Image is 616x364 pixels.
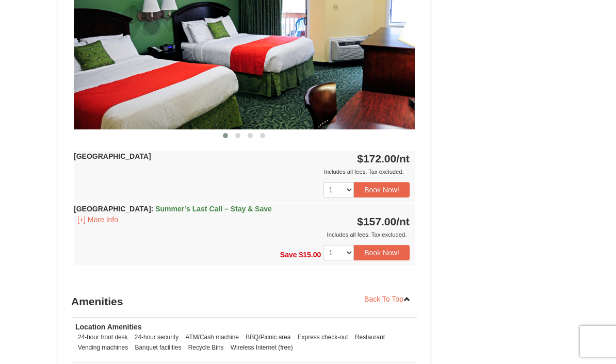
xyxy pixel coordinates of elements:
li: Wireless Internet (free) [228,342,296,353]
li: BBQ/Picnic area [243,332,293,342]
div: Includes all fees. Tax excluded. [74,167,410,177]
span: Summer’s Last Call – Stay & Save [155,205,272,213]
li: 24-hour security [132,332,181,342]
span: $157.00 [357,216,396,227]
button: Book Now! [354,182,410,197]
strong: Location Amenities [75,323,142,331]
li: Vending machines [75,342,131,353]
button: Book Now! [354,245,410,260]
strong: [GEOGRAPHIC_DATA] [74,205,272,213]
h3: Amenities [71,291,417,312]
span: Save [280,251,297,259]
li: 24-hour front desk [75,332,131,342]
li: Restaurant [352,332,387,342]
div: Includes all fees. Tax excluded. [74,229,410,240]
span: /nt [396,153,410,164]
span: /nt [396,216,410,227]
a: Back To Top [358,291,417,307]
strong: [GEOGRAPHIC_DATA] [74,152,151,160]
li: ATM/Cash machine [183,332,241,342]
li: Recycle Bins [186,342,226,353]
li: Express check-out [295,332,351,342]
li: Banquet facilities [133,342,184,353]
span: : [151,205,154,213]
span: $15.00 [299,251,321,259]
button: [+] More Info [74,214,122,225]
strong: $172.00 [357,153,410,164]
